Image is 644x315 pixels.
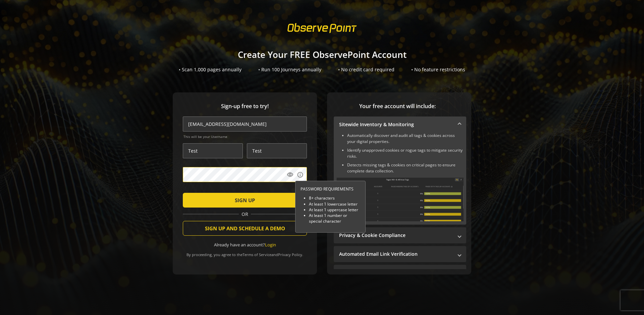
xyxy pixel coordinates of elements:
mat-expansion-panel-header: Performance Monitoring with Web Vitals [334,265,466,281]
div: By proceeding, you agree to the and . [183,248,307,257]
mat-panel-title: Privacy & Cookie Compliance [339,232,453,239]
input: First Name * [183,143,243,158]
span: This will be your Username [183,134,307,139]
button: SIGN UP AND SCHEDULE A DEMO [183,221,307,236]
span: SIGN UP [235,194,255,206]
li: At least 1 uppercase letter [309,207,360,213]
span: Your free account will include: [334,102,461,110]
mat-expansion-panel-header: Automated Email Link Verification [334,246,466,262]
div: Sitewide Inventory & Monitoring [334,133,466,225]
img: Sitewide Inventory & Monitoring [336,177,464,221]
input: Last Name * [247,143,307,158]
li: 8+ characters [309,195,360,201]
a: Login [265,242,276,248]
span: Sign-up free to try! [183,102,307,110]
button: SIGN UP [183,193,307,208]
mat-expansion-panel-header: Privacy & Cookie Compliance [334,227,466,243]
li: At least 1 number or special character [309,213,360,224]
span: SIGN UP AND SCHEDULE A DEMO [205,222,285,234]
mat-panel-title: Sitewide Inventory & Monitoring [339,121,453,128]
mat-icon: visibility [287,171,293,178]
div: • Scan 1,000 pages annually [179,66,241,73]
li: Automatically discover and audit all tags & cookies across your digital properties. [347,133,464,145]
mat-expansion-panel-header: Sitewide Inventory & Monitoring [334,116,466,133]
span: OR [239,211,251,218]
div: PASSWORD REQUIREMENTS [301,186,360,192]
mat-panel-title: Automated Email Link Verification [339,251,453,257]
div: • Run 100 Journeys annually [258,66,321,73]
li: Identify unapproved cookies or rogue tags to mitigate security risks. [347,147,464,159]
input: Email Address (name@work-email.com) * [183,116,307,132]
mat-icon: info [297,171,304,178]
div: • No feature restrictions [411,66,465,73]
div: Already have an account? [183,242,307,248]
a: Privacy Policy [278,252,302,257]
div: • No credit card required [338,66,394,73]
li: At least 1 lowercase letter [309,201,360,207]
a: Terms of Service [243,252,271,257]
li: Detects missing tags & cookies on critical pages to ensure complete data collection. [347,162,464,174]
